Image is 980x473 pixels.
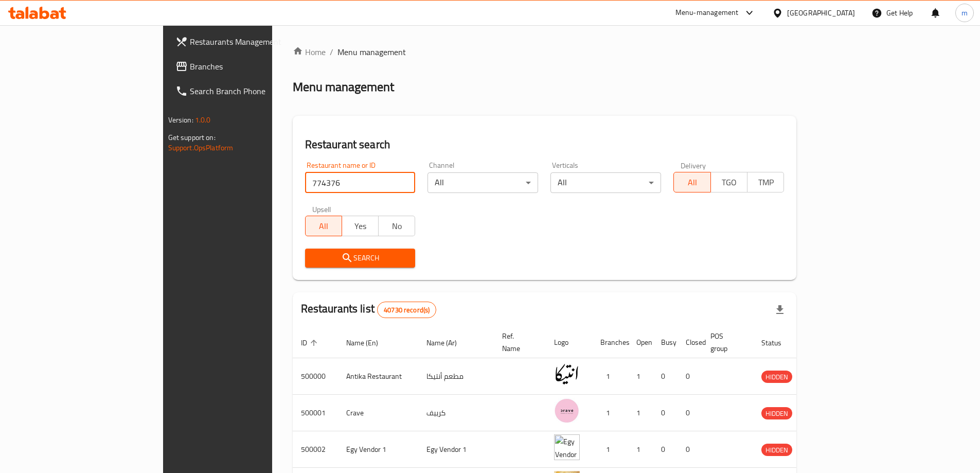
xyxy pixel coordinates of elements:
[190,60,318,73] span: Branches
[312,205,331,213] label: Upsell
[338,395,418,431] td: Crave
[313,252,407,265] span: Search
[678,327,702,358] th: Closed
[678,175,706,190] span: All
[167,54,327,79] a: Branches
[675,7,739,19] div: Menu-management
[710,172,747,192] button: TGO
[761,408,792,419] span: HIDDEN
[550,172,661,193] div: All
[768,297,792,322] div: Export file
[653,431,678,468] td: 0
[305,216,342,236] button: All
[961,7,968,19] span: m
[678,358,702,395] td: 0
[673,172,710,192] button: All
[190,85,318,97] span: Search Branch Phone
[554,361,580,387] img: Antika Restaurant
[761,371,792,383] span: HIDDEN
[293,46,797,58] nav: breadcrumb
[310,219,338,234] span: All
[346,219,375,234] span: Yes
[502,330,533,355] span: Ref. Name
[628,358,653,395] td: 1
[338,431,418,468] td: Egy Vendor 1
[653,395,678,431] td: 0
[190,36,318,48] span: Restaurants Management
[168,113,193,127] span: Version:
[168,131,216,144] span: Get support on:
[681,162,706,169] label: Delivery
[305,172,416,193] input: Search for restaurant name or ID..
[293,79,394,95] h2: Menu management
[168,141,234,154] a: Support.OpsPlatform
[383,219,411,234] span: No
[301,301,437,318] h2: Restaurants list
[418,431,494,468] td: Egy Vendor 1
[628,431,653,468] td: 1
[342,216,379,236] button: Yes
[546,327,592,358] th: Logo
[592,358,628,395] td: 1
[592,395,628,431] td: 1
[628,395,653,431] td: 1
[195,113,211,127] span: 1.0.0
[628,327,653,358] th: Open
[427,172,538,193] div: All
[747,172,784,192] button: TMP
[167,79,327,103] a: Search Branch Phone
[752,175,780,190] span: TMP
[678,395,702,431] td: 0
[167,29,327,54] a: Restaurants Management
[761,371,792,383] div: HIDDEN
[418,358,494,395] td: مطعم أنتيكا
[305,249,416,268] button: Search
[554,398,580,424] img: Crave
[337,46,406,58] span: Menu management
[653,327,678,358] th: Busy
[592,431,628,468] td: 1
[787,7,855,19] div: [GEOGRAPHIC_DATA]
[653,358,678,395] td: 0
[761,444,792,456] span: HIDDEN
[678,431,702,468] td: 0
[426,337,470,349] span: Name (Ar)
[761,337,795,349] span: Status
[301,337,320,349] span: ID
[378,305,436,315] span: 40730 record(s)
[378,216,415,236] button: No
[554,434,580,460] img: Egy Vendor 1
[592,327,628,358] th: Branches
[346,337,391,349] span: Name (En)
[715,175,743,190] span: TGO
[330,46,333,58] li: /
[377,302,436,318] div: Total records count
[305,137,785,152] h2: Restaurant search
[710,330,741,355] span: POS group
[338,358,418,395] td: Antika Restaurant
[418,395,494,431] td: كرييف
